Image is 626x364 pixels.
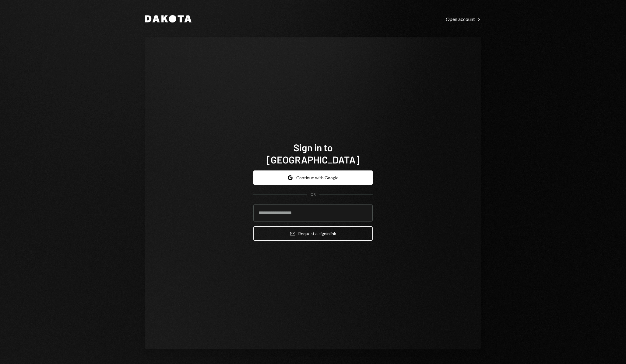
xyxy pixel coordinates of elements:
button: Continue with Google [253,170,373,185]
div: Open account [446,16,481,22]
button: Request a signinlink [253,226,373,241]
div: OR [311,192,316,197]
a: Open account [446,15,481,22]
h1: Sign in to [GEOGRAPHIC_DATA] [253,141,373,166]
